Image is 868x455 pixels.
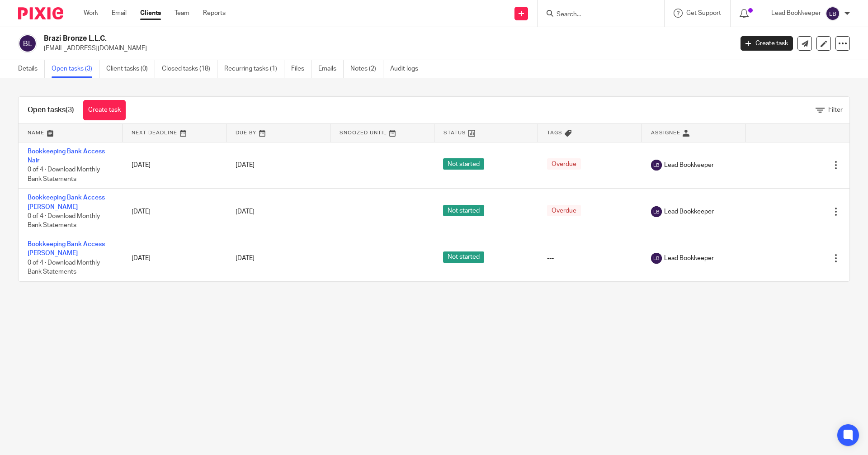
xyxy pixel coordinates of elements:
td: [DATE] [123,189,226,235]
span: Not started [443,251,484,263]
img: svg%3E [651,206,662,217]
span: Not started [443,158,484,170]
span: Not started [443,205,484,216]
h1: Open tasks [28,105,74,115]
span: Overdue [547,158,581,170]
span: [DATE] [236,209,255,215]
a: Bookkeeping Bank Access [PERSON_NAME] [28,194,105,210]
img: svg%3E [826,6,840,21]
img: svg%3E [18,34,37,53]
span: 0 of 4 · Download Monthly Bank Statements [28,260,100,275]
img: svg%3E [651,253,662,264]
span: (3) [66,106,74,114]
a: Audit logs [390,60,425,78]
a: Create task [741,36,793,51]
a: Clients [140,9,161,18]
td: [DATE] [123,142,226,189]
a: Bookkeeping Bank Access Nair [28,148,105,164]
span: Get Support [686,10,721,16]
span: Tags [547,130,562,135]
span: Overdue [547,205,581,216]
a: Emails [318,60,344,78]
img: Pixie [18,7,63,19]
span: [DATE] [236,255,255,261]
p: Lead Bookkeeper [771,9,821,18]
td: [DATE] [123,235,226,281]
a: Open tasks (3) [52,60,99,78]
a: Closed tasks (18) [162,60,217,78]
a: Notes (2) [350,60,383,78]
span: Snoozed Until [340,130,387,135]
input: Search [556,11,637,19]
a: Client tasks (0) [106,60,155,78]
div: --- [547,254,633,263]
a: Email [112,9,127,18]
a: Files [291,60,311,78]
a: Create task [83,100,126,120]
span: 0 of 4 · Download Monthly Bank Statements [28,166,100,182]
span: Lead Bookkeeper [664,207,714,216]
p: [EMAIL_ADDRESS][DOMAIN_NAME] [44,44,727,53]
span: Filter [828,107,843,113]
h2: Brazi Bronze L.L.C. [44,34,590,43]
span: [DATE] [236,162,255,168]
a: Bookkeeping Bank Access [PERSON_NAME] [28,241,105,256]
a: Team [175,9,189,18]
span: Lead Bookkeeper [664,161,714,170]
a: Details [18,60,45,78]
a: Recurring tasks (1) [224,60,284,78]
span: 0 of 4 · Download Monthly Bank Statements [28,213,100,229]
span: Lead Bookkeeper [664,254,714,263]
img: svg%3E [651,160,662,171]
span: Status [443,130,466,135]
a: Work [84,9,98,18]
a: Reports [203,9,226,18]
